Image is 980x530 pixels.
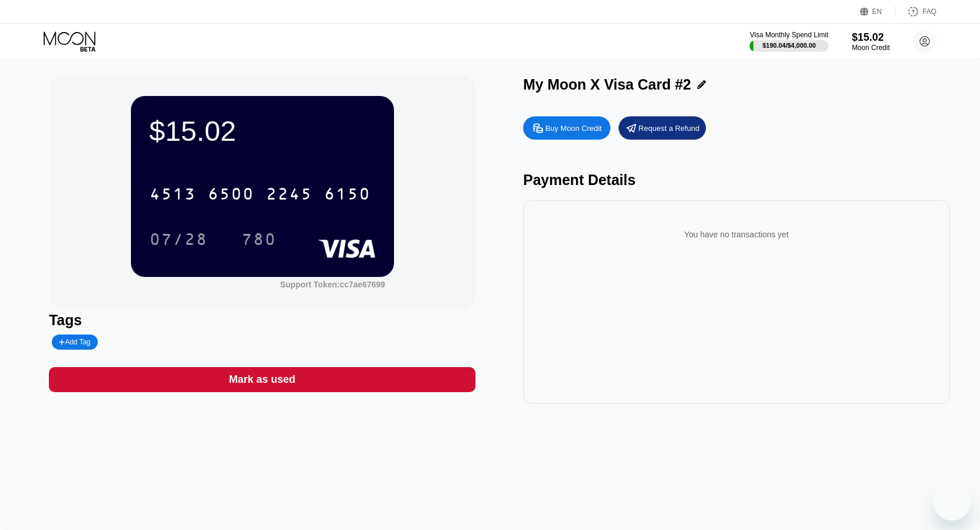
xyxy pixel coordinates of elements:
[150,115,375,147] div: $15.02
[860,6,896,17] div: EN
[266,186,313,205] div: 2245
[750,31,828,52] div: Visa Monthly Spend Limit$190.04/$4,000.00
[233,225,285,254] div: 780
[52,335,97,350] div: Add Tag
[208,186,254,205] div: 6500
[545,123,602,133] div: Buy Moon Credit
[324,186,371,205] div: 6150
[523,76,691,93] div: My Moon X Visa Card #2
[280,280,385,289] div: Support Token:cc7ae67699
[532,218,940,251] div: You have no transactions yet
[49,367,475,392] div: Mark as used
[523,172,950,188] div: Payment Details
[922,8,936,16] div: FAQ
[852,31,890,52] div: $15.02Moon Credit
[638,123,700,133] div: Request a Refund
[619,116,706,140] div: Request a Refund
[229,373,296,386] div: Mark as used
[852,44,890,52] div: Moon Credit
[141,225,216,254] div: 07/28
[896,6,936,17] div: FAQ
[242,232,276,250] div: 780
[280,280,385,289] div: Support Token: cc7ae67699
[933,483,971,521] iframe: Button to launch messaging window, conversation in progress
[852,31,890,44] div: $15.02
[872,8,882,16] div: EN
[143,179,378,208] div: 4513650022456150
[59,338,90,346] div: Add Tag
[49,312,475,329] div: Tags
[523,116,610,140] div: Buy Moon Credit
[750,31,828,39] div: Visa Monthly Spend Limit
[150,232,208,250] div: 07/28
[150,186,196,205] div: 4513
[762,42,816,49] div: $190.04 / $4,000.00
